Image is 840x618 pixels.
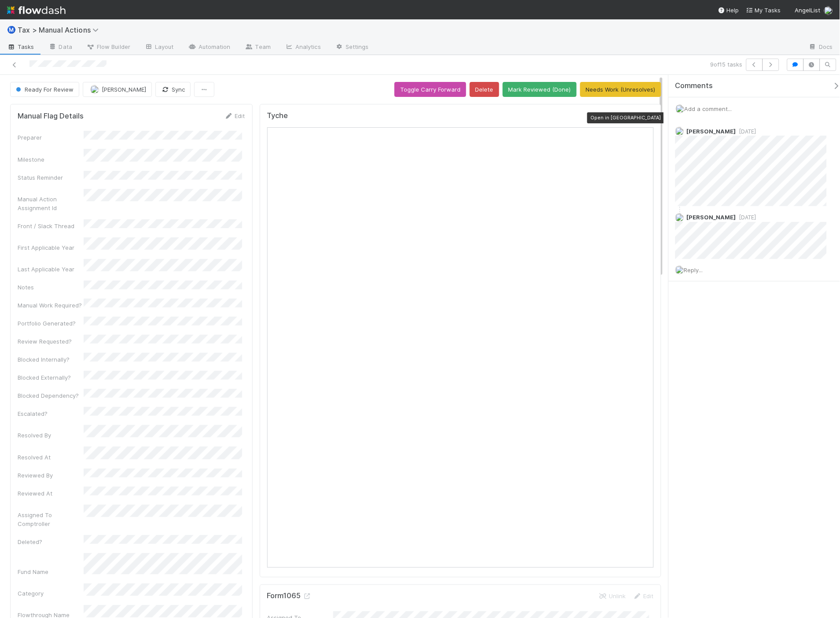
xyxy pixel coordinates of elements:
div: Blocked Dependency? [18,391,84,400]
div: Resolved By [18,431,84,440]
span: AngelList [795,7,821,14]
a: Flow Builder [79,41,137,55]
a: Team [238,41,278,55]
div: Status Reminder [18,173,84,182]
span: Comments [675,81,713,90]
div: Blocked Externally? [18,373,84,382]
div: Escalated? [18,409,84,418]
div: Category [18,589,84,598]
div: Manual Action Assignment Id [18,195,84,212]
a: Analytics [278,41,328,55]
a: Unlink [599,593,626,600]
a: Data [41,41,79,55]
span: Flow Builder [86,42,130,51]
h5: Manual Flag Details [18,112,84,121]
h5: Form1065 [267,592,312,601]
div: Manual Work Required? [18,301,84,310]
div: Front / Slack Thread [18,222,84,230]
button: Delete [470,82,499,97]
div: Milestone [18,155,84,164]
span: Tax > Manual Actions [18,26,103,34]
span: 9 of 15 tasks [711,60,743,69]
div: Review Requested? [18,337,84,346]
button: Toggle Carry Forward [394,82,466,97]
span: [PERSON_NAME] [687,214,736,221]
div: Last Applicable Year [18,265,84,274]
a: Settings [328,41,376,55]
button: [PERSON_NAME] [83,82,152,97]
span: [DATE] [736,214,756,221]
span: Reply... [684,266,703,274]
div: Assigned To Comptroller [18,511,84,528]
span: [PERSON_NAME] [102,86,146,93]
span: [PERSON_NAME] [687,128,736,135]
a: Docs [802,41,840,55]
h5: Tyche [267,111,288,120]
a: Edit [225,112,245,119]
div: First Applicable Year [18,243,84,252]
button: Sync [155,82,191,97]
a: Automation [181,41,238,55]
img: avatar_55a2f090-1307-4765-93b4-f04da16234ba.png [675,266,684,274]
a: My Tasks [746,6,781,15]
div: Portfolio Generated? [18,319,84,328]
a: Layout [137,41,181,55]
div: Deleted? [18,537,84,546]
div: Fund Name [18,568,84,577]
img: avatar_55a2f090-1307-4765-93b4-f04da16234ba.png [675,213,684,222]
span: Add a comment... [685,105,732,112]
button: Mark Reviewed (Done) [503,82,577,97]
img: logo-inverted-e16ddd16eac7371096b0.svg [7,3,66,18]
img: avatar_55a2f090-1307-4765-93b4-f04da16234ba.png [824,6,833,15]
span: Ⓜ️ [7,26,16,33]
span: My Tasks [746,7,781,14]
div: Resolved At [18,453,84,462]
div: Blocked Internally? [18,355,84,364]
div: Reviewed By [18,471,84,480]
div: Reviewed At [18,489,84,498]
span: [DATE] [736,128,756,135]
div: Notes [18,283,84,292]
div: Preparer [18,133,84,142]
span: Tasks [7,42,34,51]
img: avatar_55a2f090-1307-4765-93b4-f04da16234ba.png [676,104,685,113]
img: avatar_55a2f090-1307-4765-93b4-f04da16234ba.png [90,85,99,94]
img: avatar_55a2f090-1307-4765-93b4-f04da16234ba.png [675,127,684,136]
div: Help [718,6,739,15]
button: Needs Work (Unresolves) [580,82,661,97]
a: Edit [633,593,654,600]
